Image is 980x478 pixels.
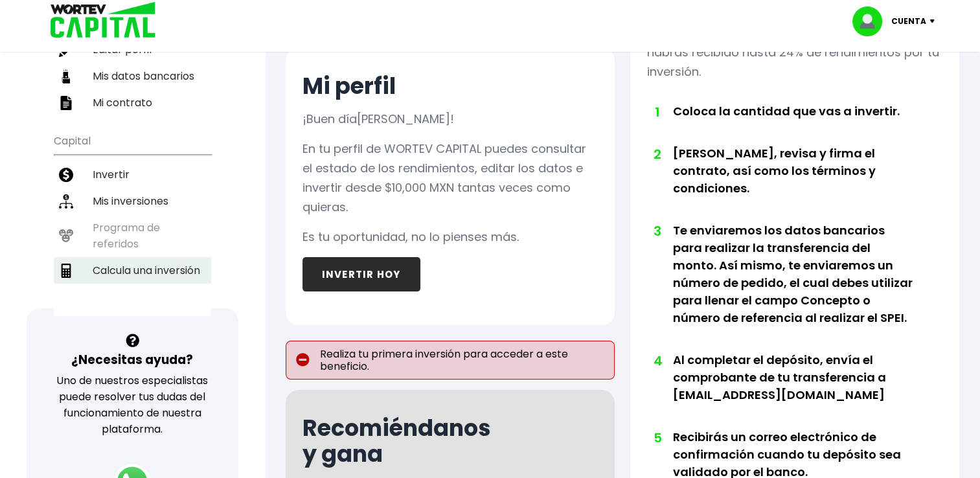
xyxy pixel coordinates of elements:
[43,372,222,437] p: Uno de nuestros especialistas puede resolver tus dudas del funcionamiento de nuestra plataforma.
[59,194,73,209] img: inversiones-icon.6695dc30.svg
[302,73,396,99] h2: Mi perfil
[54,161,211,188] a: Invertir
[654,222,660,241] span: 3
[59,69,73,84] img: datos-icon.10cf9172.svg
[71,350,193,369] h3: ¿Necesitas ayuda?
[654,351,660,370] span: 4
[54,89,211,116] a: Mi contrato
[54,188,211,214] a: Mis inversiones
[673,222,913,351] li: Te enviaremos los datos bancarios para realizar la transferencia del monto. Así mismo, te enviare...
[654,428,660,448] span: 5
[59,168,73,182] img: invertir-icon.b3b967d7.svg
[286,341,615,380] p: Realiza tu primera inversión para acceder a este beneficio.
[891,12,926,31] p: Cuenta
[302,227,519,247] p: Es tu oportunidad, no lo pienses más.
[54,1,211,116] ul: Perfil
[296,353,310,367] img: error-circle.027baa21.svg
[852,6,891,36] img: profile-image
[59,96,73,110] img: contrato-icon.f2db500c.svg
[302,139,598,217] p: En tu perfil de WORTEV CAPITAL puedes consultar el estado de los rendimientos, editar los datos e...
[673,351,913,428] li: Al completar el depósito, envía el comprobante de tu transferencia a [EMAIL_ADDRESS][DOMAIN_NAME]
[673,102,913,144] li: Coloca la cantidad que vas a invertir.
[302,109,454,129] p: ¡Buen día !
[926,19,944,23] img: icon-down
[357,111,450,127] span: [PERSON_NAME]
[54,63,211,89] a: Mis datos bancarios
[54,257,211,284] a: Calcula una inversión
[54,126,211,316] ul: Capital
[673,144,913,222] li: [PERSON_NAME], revisa y firma el contrato, así como los términos y condiciones.
[654,102,660,122] span: 1
[654,144,660,164] span: 2
[59,264,73,278] img: calculadora-icon.17d418c4.svg
[302,415,491,467] h2: Recomiéndanos y gana
[302,257,420,291] button: INVERTIR HOY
